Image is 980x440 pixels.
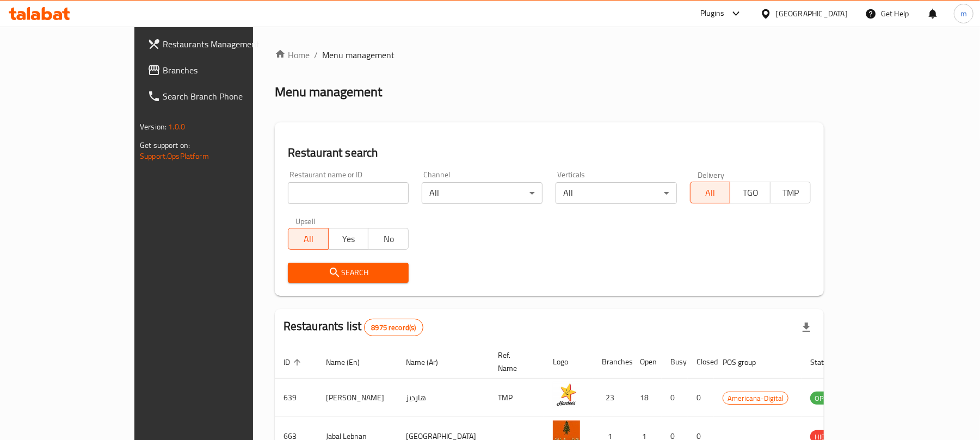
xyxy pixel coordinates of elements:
div: [GEOGRAPHIC_DATA] [776,8,848,20]
div: Plugins [700,7,724,20]
button: All [690,182,731,203]
span: 1.0.0 [168,120,185,134]
span: Branches [163,64,289,77]
label: Upsell [295,217,316,225]
span: No [373,231,404,247]
li: / [314,48,318,61]
span: TGO [735,185,766,201]
th: Branches [593,345,631,379]
nav: breadcrumb [275,48,824,61]
th: Logo [544,345,593,379]
input: Search for restaurant name or ID.. [288,182,409,204]
span: Name (Ar) [406,356,452,369]
td: 23 [593,379,631,417]
h2: Menu management [275,83,382,101]
button: TMP [770,182,811,203]
span: Status [810,356,846,369]
span: OPEN [810,392,837,405]
span: All [293,231,324,247]
span: Restaurants Management [163,38,289,51]
th: Open [631,345,662,379]
span: Menu management [322,48,395,61]
span: 8975 record(s) [365,323,422,333]
span: Search Branch Phone [163,90,289,103]
a: Restaurants Management [139,31,298,57]
a: Support.OpsPlatform [140,149,209,163]
td: 18 [631,379,662,417]
span: m [960,8,967,20]
span: Version: [140,120,167,134]
a: Search Branch Phone [139,83,298,109]
h2: Restaurants list [283,318,423,336]
th: Closed [688,345,714,379]
button: Search [288,263,409,283]
div: All [422,182,543,204]
span: Ref. Name [498,349,531,375]
th: Busy [662,345,688,379]
button: All [288,228,329,250]
span: Americana-Digital [723,392,788,405]
label: Delivery [698,171,725,178]
span: Yes [333,231,365,247]
td: [PERSON_NAME] [317,379,397,417]
span: Get support on: [140,138,190,152]
div: Export file [793,314,819,340]
td: TMP [489,379,544,417]
img: Hardee's [553,382,580,409]
h2: Restaurant search [288,145,811,161]
td: 0 [688,379,714,417]
span: Name (En) [326,356,374,369]
td: 0 [662,379,688,417]
div: All [556,182,676,204]
div: Total records count [364,319,423,336]
span: ID [283,356,304,369]
td: هارديز [397,379,489,417]
span: POS group [723,356,770,369]
button: TGO [730,182,771,203]
button: No [368,228,409,250]
span: All [695,185,726,201]
span: Search [297,266,400,280]
button: Yes [328,228,369,250]
a: Branches [139,57,298,83]
span: TMP [775,185,806,201]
